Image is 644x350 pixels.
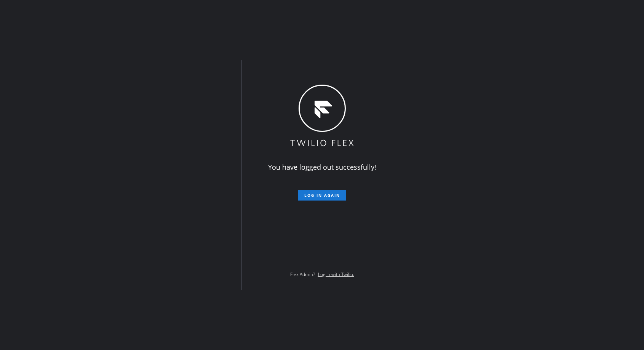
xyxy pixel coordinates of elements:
span: You have logged out successfully! [268,162,376,172]
span: Log in again [304,193,340,198]
button: Log in again [298,190,346,201]
span: Flex Admin? [290,271,315,278]
a: Log in with Twilio. [318,271,354,278]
